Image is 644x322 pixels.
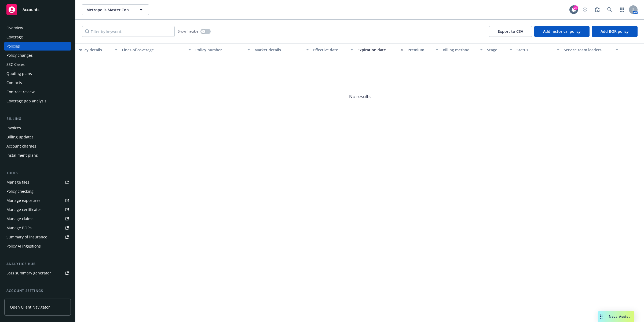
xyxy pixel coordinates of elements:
[86,7,133,13] span: Metropolis Master Condominium Owners Association and Metropolis II Condominium Owners Association
[485,43,514,56] button: Stage
[311,43,355,56] button: Effective date
[4,24,71,32] a: Overview
[6,178,29,187] div: Manage files
[4,97,71,105] a: Coverage gap analysis
[4,170,71,176] div: Tools
[543,29,581,34] span: Add historical policy
[254,47,303,53] div: Market details
[4,196,71,205] a: Manage exposures
[4,269,71,277] a: Loss summary generator
[408,47,433,53] div: Premium
[4,69,71,78] a: Quoting plans
[6,88,35,96] div: Contract review
[6,60,25,69] div: SSC Cases
[6,142,36,151] div: Account charges
[82,26,175,37] input: Filter by keyword...
[598,311,634,322] button: Nova Assist
[10,304,50,310] span: Open Client Navigator
[4,42,71,51] a: Policies
[517,47,554,53] div: Status
[82,4,149,15] button: Metropolis Master Condominium Owners Association and Metropolis II Condominium Owners Association
[178,29,198,34] span: Show inactive
[6,242,41,251] div: Policy AI ingestions
[4,151,71,160] a: Installment plans
[617,4,627,15] a: Switch app
[4,224,71,232] a: Manage BORs
[252,43,311,56] button: Market details
[498,29,523,34] span: Export to CSV
[6,187,34,196] div: Policy checking
[4,261,71,267] div: Analytics hub
[122,47,185,53] div: Lines of coverage
[6,33,23,41] div: Coverage
[562,43,621,56] button: Service team leaders
[4,142,71,151] a: Account charges
[6,196,41,205] div: Manage exposures
[6,269,51,277] div: Loss summary generator
[573,5,578,10] div: 22
[6,214,34,223] div: Manage claims
[6,205,42,214] div: Manage certificates
[6,233,47,241] div: Summary of insurance
[598,311,605,322] div: Drag to move
[313,47,347,53] div: Effective date
[4,187,71,196] a: Policy checking
[4,60,71,69] a: SSC Cases
[4,233,71,241] a: Summary of insurance
[4,124,71,132] a: Invoices
[78,47,112,53] div: Policy details
[487,47,506,53] div: Stage
[592,4,603,15] a: Report a Bug
[405,43,441,56] button: Premium
[6,69,32,78] div: Quoting plans
[601,29,629,34] span: Add BOR policy
[4,88,71,96] a: Contract review
[4,133,71,141] a: Billing updates
[4,242,71,251] a: Policy AI ingestions
[609,314,630,319] span: Nova Assist
[4,288,71,294] div: Account settings
[604,4,615,15] a: Search
[75,56,644,137] span: No results
[6,78,22,87] div: Contacts
[75,43,120,56] button: Policy details
[355,43,405,56] button: Expiration date
[4,116,71,121] div: Billing
[489,26,532,37] button: Export to CSV
[4,78,71,87] a: Contacts
[534,26,590,37] button: Add historical policy
[443,47,477,53] div: Billing method
[193,43,252,56] button: Policy number
[4,205,71,214] a: Manage certificates
[6,133,34,141] div: Billing updates
[6,42,20,51] div: Policies
[4,2,71,17] a: Accounts
[6,97,46,105] div: Coverage gap analysis
[6,151,38,160] div: Installment plans
[441,43,485,56] button: Billing method
[4,51,71,60] a: Policy changes
[580,4,590,15] a: Start snowing
[4,178,71,187] a: Manage files
[6,51,33,60] div: Policy changes
[6,224,32,232] div: Manage BORs
[6,124,21,132] div: Invoices
[120,43,193,56] button: Lines of coverage
[4,214,71,223] a: Manage claims
[514,43,562,56] button: Status
[592,26,638,37] button: Add BOR policy
[357,47,397,53] div: Expiration date
[4,33,71,41] a: Coverage
[23,8,39,12] span: Accounts
[195,47,244,53] div: Policy number
[6,24,23,32] div: Overview
[564,47,613,53] div: Service team leaders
